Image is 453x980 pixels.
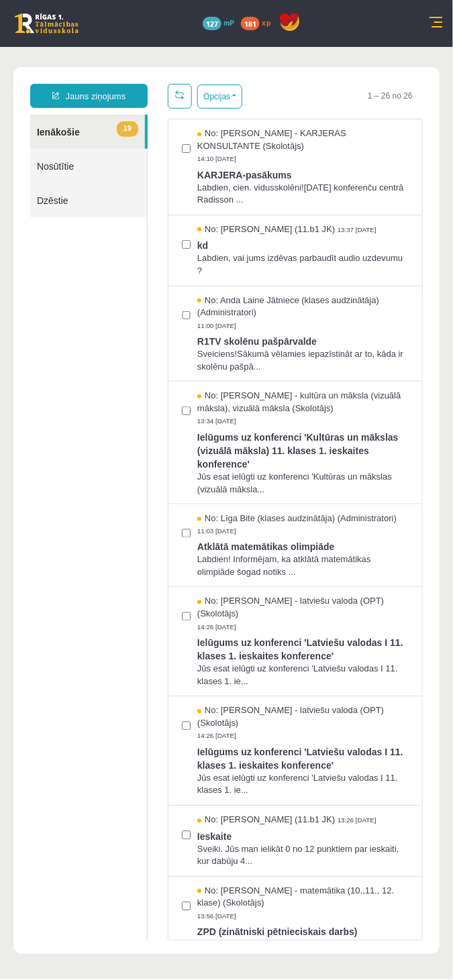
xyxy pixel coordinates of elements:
span: No: [PERSON_NAME] - KARJERAS KONSULTANTE (Skolotājs) [197,80,409,105]
span: 127 [203,17,221,30]
span: Jūs esat ielūgti uz konferenci 'Kultūras un mākslas (vizuālā māksla... [197,424,409,449]
a: No: [PERSON_NAME] - matemātika (10.,11., 12. klase) (Skolotājs) 13:56 [DATE] ZPD (zinātniski pētn... [197,838,409,931]
span: No: [PERSON_NAME] - latviešu valoda (OPT) (Skolotājs) [197,658,409,683]
a: No: [PERSON_NAME] - latviešu valoda (OPT) (Skolotājs) 14:26 [DATE] Ielūgums uz konferenci 'Latvie... [197,658,409,751]
span: 11:03 [DATE] [197,480,239,490]
a: 181 xp [241,17,277,28]
a: Jauns ziņojums [30,37,148,61]
a: No: [PERSON_NAME] - latviešu valoda (OPT) (Skolotājs) 14:26 [DATE] Ielūgums uz konferenci 'Latvie... [197,549,409,641]
span: kd [197,188,409,205]
span: KARJERA-pasākums [197,118,409,135]
a: Rīgas 1. Tālmācības vidusskola [15,13,79,34]
span: 14:26 [DATE] [197,576,239,586]
span: Sveiciens!Sākumā vēlamies iepazīstināt ar to, kāda ir skolēnu pašpā... [197,301,409,326]
a: Dzēstie [30,136,147,170]
span: Labdien, vai jums izdēvas parbaudīt audio uzdevumu ? [197,205,409,230]
span: Labdien, cien. vidusskolēni![DATE] konferenču centrā Radisson ... [197,135,409,160]
a: 19Ienākošie [30,68,145,102]
span: No: [PERSON_NAME] - latviešu valoda (OPT) (Skolotājs) [197,549,409,574]
a: No: [PERSON_NAME] (11.b1 JK) 13:37 [DATE] kd Labdien, vai jums izdēvas parbaudīt audio uzdevumu ? [197,176,409,231]
span: Jūs esat ielūgti uz konferenci 'Latviešu valodas I 11. klases 1. ie... [197,726,409,751]
a: No: [PERSON_NAME] - kultūra un māksla (vizuālā māksla), vizuālā māksla (Skolotājs) 13:34 [DATE] I... [197,343,409,449]
span: 13:34 [DATE] [197,370,239,380]
span: Jūs esat ielūgti uz konferenci 'Latviešu valodas I 11. klases 1. ie... [197,616,409,641]
span: ZPD (zinātniski pētnieciskais darbs) 2025./2026.m.g. [197,875,409,906]
span: 19 [117,74,138,90]
span: Atklātā matemātikas olimpiāde [197,490,409,507]
span: 14:10 [DATE] [197,107,239,117]
span: No: Līga Bite (klases audzinātāja) (Administratori) [197,466,397,478]
a: No: [PERSON_NAME] (11.b1 JK) 13:26 [DATE] Ieskaite Sveiki. Jūs man ielikāt 0 no 12 punktiem par i... [197,767,409,822]
span: No: [PERSON_NAME] (11.b1 JK) [197,176,335,189]
a: No: [PERSON_NAME] - KARJERAS KONSULTANTE (Skolotājs) 14:10 [DATE] KARJERA-pasākums Labdien, cien.... [197,80,409,160]
span: 11:00 [DATE] [197,274,239,284]
a: No: Anda Laine Jātniece (klases audzinātāja) (Administratori) 11:00 [DATE] R1TV skolēnu pašpārval... [197,248,409,327]
span: Ieskaite [197,780,409,797]
span: Ielūgums uz konferenci 'Latviešu valodas I 11. klases 1. ieskaites konference' [197,586,409,616]
span: Ielūgums uz konferenci 'Kultūras un mākslas (vizuālā māksla) 11. klases 1. ieskaites konference' [197,380,409,424]
span: 181 [241,17,260,30]
a: No: Līga Bite (klases audzinātāja) (Administratori) 11:03 [DATE] Atklātā matemātikas olimpiāde La... [197,466,409,532]
span: No: [PERSON_NAME] - matemātika (10.,11., 12. klase) (Skolotājs) [197,838,409,863]
span: No: [PERSON_NAME] - kultūra un māksla (vizuālā māksla), vizuālā māksla (Skolotājs) [197,343,409,368]
span: No: Anda Laine Jātniece (klases audzinātāja) (Administratori) [197,248,409,272]
span: xp [262,17,270,28]
span: No: [PERSON_NAME] (11.b1 JK) [197,767,335,780]
span: 14:26 [DATE] [197,685,239,695]
span: 13:37 [DATE] [338,178,379,188]
span: 1 – 26 no 26 [358,37,423,61]
span: Ielūgums uz konferenci 'Latviešu valodas I 11. klases 1. ieskaites konference' [197,696,409,726]
span: R1TV skolēnu pašpārvalde [197,284,409,301]
span: 13:56 [DATE] [197,865,239,875]
a: Nosūtītie [30,102,147,136]
button: Opcijas [197,38,242,62]
span: 13:26 [DATE] [338,769,379,779]
span: Sveiki. Jūs man ielikāt 0 no 12 punktiem par ieskaiti, kur dabūju 4... [197,797,409,822]
span: mP [223,17,234,28]
span: Labdien! Informējam, ka atklātā matemātikas olimpiāde šogad notiks ... [197,507,409,532]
